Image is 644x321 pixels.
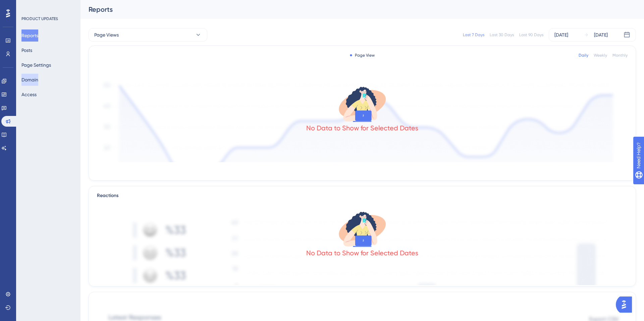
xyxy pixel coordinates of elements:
button: Page Settings [21,59,51,71]
button: Posts [21,44,32,56]
div: No Data to Show for Selected Dates [306,248,418,258]
div: Last 7 Days [463,32,484,38]
button: Domain [21,74,38,86]
span: Page Views [94,31,119,39]
div: Daily [579,53,588,58]
div: Last 30 Days [490,32,514,38]
div: Page View [350,53,375,58]
div: [DATE] [594,31,608,39]
div: Last 90 Days [519,32,543,38]
div: PRODUCT UPDATES [21,16,58,21]
div: Reactions [97,192,628,200]
div: [DATE] [554,31,568,39]
button: Page Views [89,28,207,42]
div: Monthly [612,53,628,58]
button: Reports [21,29,38,42]
iframe: UserGuiding AI Assistant Launcher [616,295,636,315]
div: Weekly [594,53,607,58]
div: No Data to Show for Selected Dates [306,123,418,133]
button: Access [21,88,37,101]
div: Reports [89,5,619,14]
span: Need Help? [16,2,42,10]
